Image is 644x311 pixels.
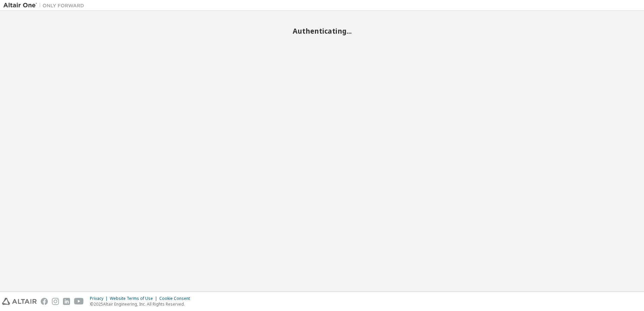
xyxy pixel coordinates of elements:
[63,298,70,305] img: linkedin.svg
[2,298,37,305] img: altair_logo.svg
[3,2,88,9] img: Altair One
[110,296,159,301] div: Website Terms of Use
[90,296,110,301] div: Privacy
[74,298,84,305] img: youtube.svg
[3,27,641,35] h2: Authenticating...
[159,296,194,301] div: Cookie Consent
[52,298,59,305] img: instagram.svg
[41,298,48,305] img: facebook.svg
[90,301,194,307] p: © 2025 Altair Engineering, Inc. All Rights Reserved.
